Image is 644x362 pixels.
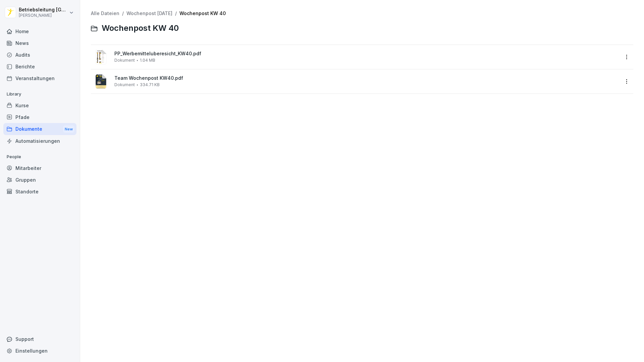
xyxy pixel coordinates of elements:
a: Einstellungen [3,345,76,357]
span: PP_Werbemitteluberesicht_KW40.pdf [114,51,619,57]
a: Wochenpost KW 40 [179,10,226,16]
a: Home [3,25,76,37]
p: Betriebsleitung [GEOGRAPHIC_DATA] [19,7,68,13]
span: / [175,11,177,16]
a: Veranstaltungen [3,72,76,84]
div: New [63,125,74,133]
a: Berichte [3,61,76,72]
div: Dokumente [3,123,76,135]
span: Wochenpost KW 40 [102,23,179,33]
a: Kurse [3,100,76,111]
span: Team Wochenpost KW40.pdf [114,75,619,81]
a: Alle Dateien [91,10,119,16]
span: Dokument [114,82,135,87]
div: Support [3,333,76,345]
span: / [122,11,124,16]
a: News [3,37,76,49]
a: Mitarbeiter [3,162,76,174]
span: 1.04 MB [140,58,155,63]
p: Library [3,89,76,100]
span: 334.71 KB [140,82,160,87]
a: Audits [3,49,76,61]
a: Pfade [3,111,76,123]
a: Automatisierungen [3,135,76,147]
a: DokumenteNew [3,123,76,135]
a: Standorte [3,186,76,197]
a: Wochenpost [DATE] [126,10,172,16]
a: Gruppen [3,174,76,186]
p: People [3,152,76,162]
p: [PERSON_NAME] [19,13,68,18]
span: Dokument [114,58,135,63]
